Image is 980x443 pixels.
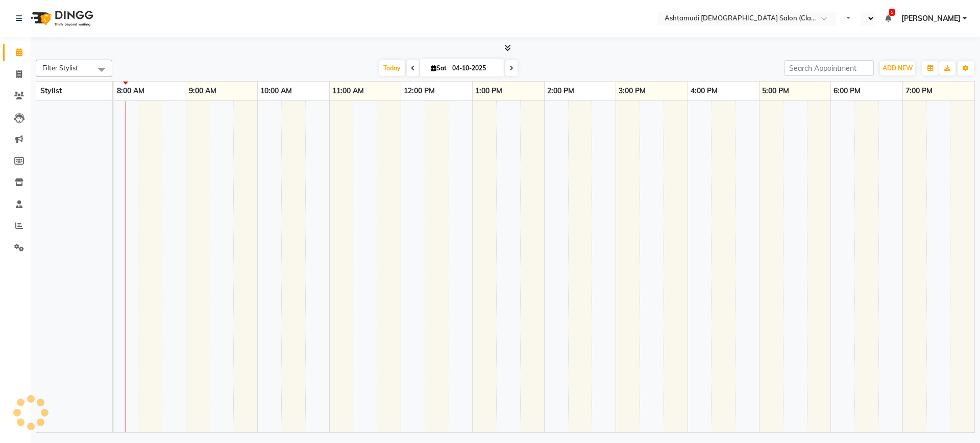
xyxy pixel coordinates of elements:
span: [PERSON_NAME] [901,13,961,24]
span: Today [379,60,405,76]
a: 1:00 PM [473,84,505,98]
a: 3:00 PM [616,84,648,98]
img: logo [26,4,96,33]
a: 11:00 AM [330,84,366,98]
a: 5:00 PM [759,84,792,98]
span: Sat [428,64,449,72]
a: 10:00 AM [258,84,295,98]
span: ADD NEW [883,64,913,72]
a: 2:00 PM [545,84,577,98]
a: 12:00 PM [401,84,437,98]
a: 7:00 PM [903,84,935,98]
input: 2025-10-04 [449,61,500,76]
a: 8:00 AM [114,84,147,98]
span: Filter Stylist [42,64,78,72]
button: ADD NEW [880,61,915,75]
span: Stylist [40,86,62,95]
span: 1 [889,9,895,16]
a: 1 [885,14,891,23]
a: 9:00 AM [186,84,219,98]
a: 4:00 PM [688,84,720,98]
a: 6:00 PM [831,84,863,98]
input: Search Appointment [785,60,874,76]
